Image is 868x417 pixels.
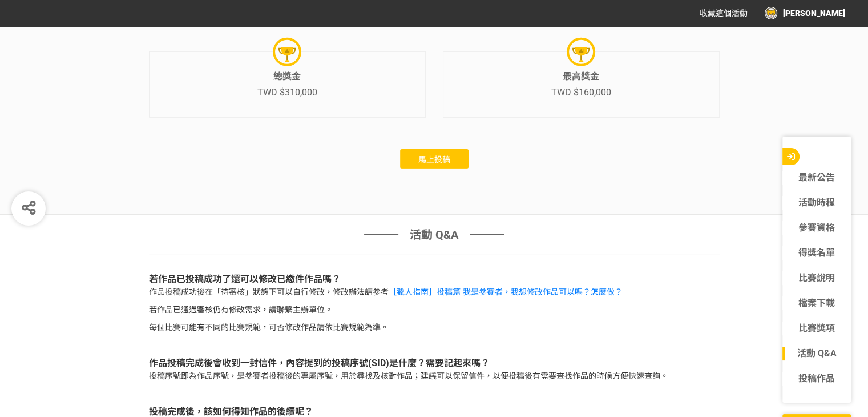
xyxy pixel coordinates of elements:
[149,356,720,370] div: 作品投稿完成後會收到一封信件，內容提到的投稿序號(SID)是什麼？需要記起來嗎？
[149,304,720,316] p: 若作品已通過審核仍有修改需求，請聯繫主辦單位。
[410,226,458,243] span: 活動 Q&A
[389,287,623,296] a: ［獵人指南］投稿篇-我是參賽者，我想修改作品可以嗎？怎麼做？
[149,370,720,382] p: 投稿序號即為作品序號，是參賽者投稿後的專屬序號，用於尋找及核對作品；建議可以保留信件，以便投稿後有需要查找作品的時候方便快速查詢。
[782,347,851,360] a: 活動 Q&A
[782,296,851,310] a: 檔案下載
[782,196,851,210] a: 活動時程
[700,9,748,18] span: 收藏這個活動
[572,46,590,63] img: award.0979b69.png
[257,70,317,83] div: 總獎金
[149,286,720,298] p: 作品投稿成功後在「待審核」狀態下可以自行修改，修改辦法請參考
[551,70,611,83] div: 最高獎金
[782,322,851,335] a: 比賽獎項
[400,149,469,169] button: 馬上投稿
[782,246,851,260] a: 得獎名單
[551,86,611,99] div: TWD $160,000
[149,322,720,334] p: 每個比賽可能有不同的比賽規範，可否修改作品請依比賽規範為準。
[257,86,317,99] div: TWD $310,000
[278,46,296,63] img: award.0979b69.png
[782,372,851,386] a: 投稿作品
[418,155,450,164] span: 馬上投稿
[782,171,851,185] a: 最新公告
[782,221,851,235] a: 參賽資格
[782,271,851,285] a: 比賽說明
[149,272,720,286] div: 若作品已投稿成功了還可以修改已繳件作品嗎？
